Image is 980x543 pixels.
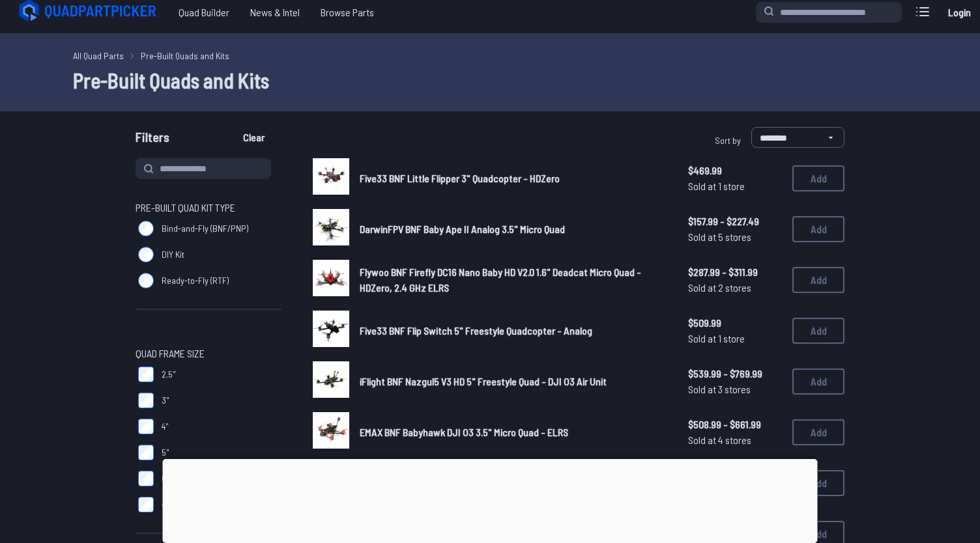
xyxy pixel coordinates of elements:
a: iFlight BNF Nazgul5 V3 HD 5" Freestyle Quad - DJI O3 Air Unit [360,374,667,389]
a: image [313,158,349,199]
button: Add [792,216,844,242]
input: Bind-and-Fly (BNF/PNP) [138,221,154,236]
img: image [313,412,349,449]
input: 3" [138,393,154,408]
span: $539.99 - $769.99 [688,366,782,382]
span: 4" [162,420,169,433]
span: Sold at 4 stores [688,432,782,448]
img: image [313,209,349,245]
span: Five33 BNF Flip Switch 5" Freestyle Quadcopter - Analog [360,324,592,337]
button: Add [792,267,844,293]
a: All Quad Parts [73,49,124,63]
span: Sold at 1 store [688,178,782,194]
span: DIY Kit [162,248,184,261]
img: image [313,158,349,195]
a: image [313,209,349,249]
button: Clear [232,127,276,148]
img: image [313,361,349,398]
button: Add [792,318,844,344]
a: DarwinFPV BNF Baby Ape II Analog 3.5" Micro Quad [360,221,667,237]
a: image [313,311,349,351]
a: Pre-Built Quads and Kits [141,49,229,63]
span: Bind-and-Fly (BNF/PNP) [162,222,248,235]
span: 2.5" [162,368,176,381]
select: Sort by [751,127,844,148]
span: EMAX BNF Babyhawk DJI O3 3.5" Micro Quad - ELRS [360,426,568,438]
input: <2.5" [138,497,154,512]
span: DarwinFPV BNF Baby Ape II Analog 3.5" Micro Quad [360,223,565,235]
span: 5" [162,446,169,459]
input: 2.5" [138,367,154,382]
span: $469.99 [688,163,782,178]
span: $157.99 - $227.49 [688,214,782,229]
a: image [313,412,349,452]
input: 5" [138,445,154,460]
img: image [313,260,349,296]
span: Sold at 1 store [688,331,782,346]
iframe: Advertisement [163,459,818,540]
span: Sold at 2 stores [688,280,782,296]
span: Ready-to-Fly (RTF) [162,274,229,287]
span: Sold at 3 stores [688,382,782,397]
span: 3" [162,394,169,407]
span: Flywoo BNF Firefly DC16 Nano Baby HD V2.0 1.6" Deadcat Micro Quad - HDZero, 2.4 GHz ELRS [360,266,641,294]
a: EMAX BNF Babyhawk DJI O3 3.5" Micro Quad - ELRS [360,425,667,440]
input: Ready-to-Fly (RTF) [138,273,154,288]
button: Add [792,165,844,191]
span: Filters [136,127,169,153]
span: $509.99 [688,315,782,331]
a: Five33 BNF Little Flipper 3" Quadcopter - HDZero [360,171,667,186]
span: $508.99 - $661.99 [688,417,782,432]
button: Add [792,470,844,496]
input: DIY Kit [138,247,154,262]
span: iFlight BNF Nazgul5 V3 HD 5" Freestyle Quad - DJI O3 Air Unit [360,375,607,387]
button: Add [792,369,844,395]
input: 4" [138,419,154,434]
span: <2.5" [162,498,180,511]
a: Five33 BNF Flip Switch 5" Freestyle Quadcopter - Analog [360,323,667,339]
button: Add [792,419,844,445]
span: $287.99 - $311.99 [688,264,782,280]
span: Sold at 5 stores [688,229,782,245]
span: Quad Frame Size [136,346,205,361]
span: Five33 BNF Little Flipper 3" Quadcopter - HDZero [360,172,560,184]
h1: Pre-Built Quads and Kits [73,64,907,96]
a: Flywoo BNF Firefly DC16 Nano Baby HD V2.0 1.6" Deadcat Micro Quad - HDZero, 2.4 GHz ELRS [360,264,667,296]
span: 6"+ [162,472,174,485]
input: 6"+ [138,471,154,486]
span: Sort by [715,135,741,146]
span: Pre-Built Quad Kit Type [136,200,235,216]
img: image [313,311,349,347]
a: image [313,361,349,402]
a: image [313,260,349,300]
